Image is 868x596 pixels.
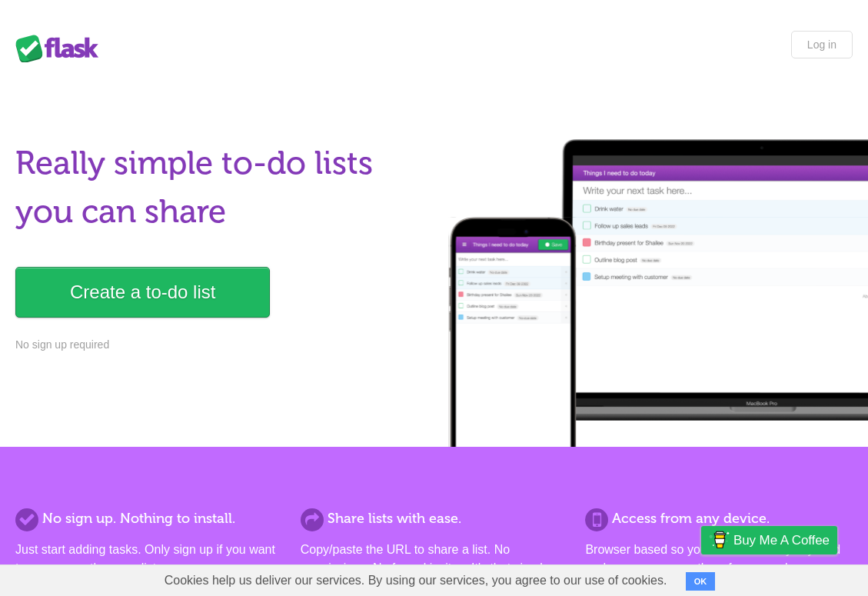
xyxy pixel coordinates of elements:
[709,527,730,553] img: Buy me a coffee
[585,508,853,529] h2: Access from any device.
[701,526,837,554] a: Buy me a coffee
[733,527,830,554] span: Buy me a coffee
[686,572,716,591] button: OK
[149,565,683,596] span: Cookies help us deliver our services. By using our services, you agree to our use of cookies.
[301,508,568,529] h2: Share lists with ease.
[15,541,283,578] p: Just start adding tasks. Only sign up if you want to save more than one list.
[585,541,853,578] p: Browser based so your lists are always synced and you can access them from anywhere.
[15,267,270,318] a: Create a to-do list
[15,139,425,236] h1: Really simple to-do lists you can share
[15,35,108,62] div: Flask Lists
[791,31,853,58] a: Log in
[15,337,425,353] p: No sign up required
[15,508,283,529] h2: No sign up. Nothing to install.
[301,541,568,578] p: Copy/paste the URL to share a list. No permissions. No formal invites. It's that simple.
